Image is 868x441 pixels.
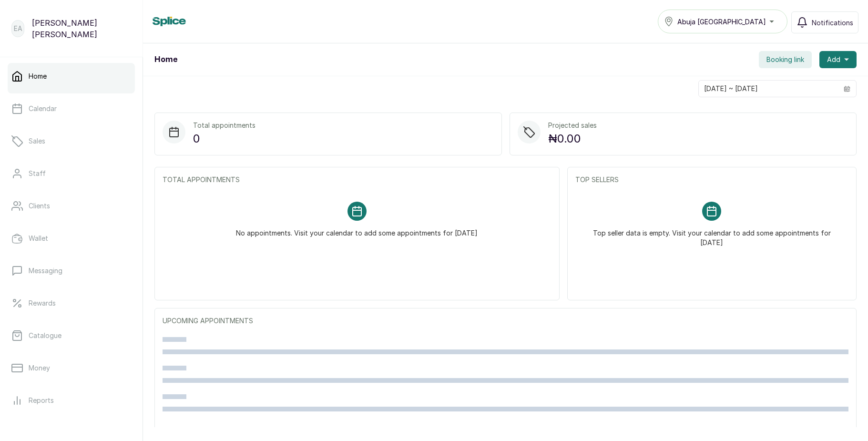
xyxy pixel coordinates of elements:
p: TOTAL APPOINTMENTS [163,175,551,185]
a: Reports [8,387,135,414]
button: Booking link [759,51,812,68]
p: Reports [29,396,54,405]
p: Clients [29,201,50,211]
a: Calendar [8,95,135,122]
p: Catalogue [29,331,61,340]
a: Messaging [8,257,135,284]
p: Calendar [29,104,57,113]
input: Select date [699,81,838,97]
a: Rewards [8,290,135,317]
a: Wallet [8,225,135,252]
p: Staff [29,169,46,178]
p: Rewards [29,298,56,308]
p: [PERSON_NAME] [PERSON_NAME] [32,17,131,40]
p: Sales [29,136,45,146]
p: Total appointments [193,121,255,130]
svg: calendar [844,85,850,92]
a: Clients [8,193,135,219]
p: Messaging [29,266,62,276]
p: Wallet [29,234,48,243]
p: TOP SELLERS [575,175,848,185]
p: Top seller data is empty. Visit your calendar to add some appointments for [DATE] [587,221,837,247]
span: Booking link [766,55,804,64]
p: UPCOMING APPOINTMENTS [163,316,848,326]
p: ₦0.00 [548,130,597,147]
a: Staff [8,160,135,187]
p: EA [14,24,22,33]
span: Notifications [812,18,853,28]
p: Projected sales [548,121,597,130]
p: 0 [193,130,255,147]
p: Home [29,72,47,81]
button: Add [819,51,857,68]
a: Home [8,63,135,90]
a: Money [8,355,135,381]
button: Abuja [GEOGRAPHIC_DATA] [658,10,787,33]
button: Notifications [791,11,858,33]
h1: Home [154,54,177,65]
p: No appointments. Visit your calendar to add some appointments for [DATE] [236,221,478,238]
span: Abuja [GEOGRAPHIC_DATA] [677,17,766,27]
a: Catalogue [8,322,135,349]
p: Money [29,363,50,373]
span: Add [827,55,840,64]
a: Sales [8,128,135,154]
